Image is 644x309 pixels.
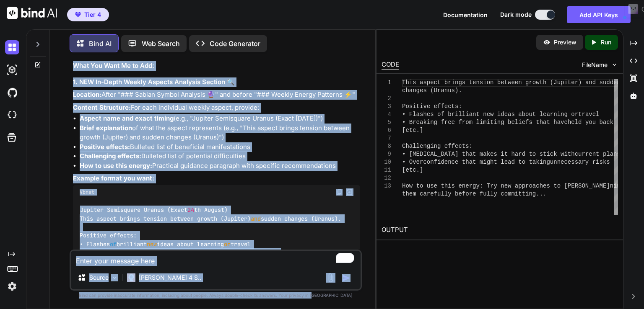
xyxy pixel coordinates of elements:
[582,61,608,69] span: FileName
[130,249,143,256] span: from
[89,39,112,49] p: Bind AI
[443,11,488,18] span: Documentation
[382,126,391,134] div: 6
[73,61,360,71] h2: What You Want Me to Add:
[382,103,391,111] div: 3
[402,127,423,134] span: [etc.]
[80,152,141,160] strong: Challenging effects:
[80,124,132,132] strong: Brief explanation
[382,182,391,190] div: 13
[611,61,618,68] img: chevron down
[73,90,360,100] p: After "### Sabian Symbol Analysis 🔮" and before "### Weekly Energy Patterns ⚡"
[382,158,391,166] div: 10
[7,7,57,19] img: Bind AI
[210,39,260,49] p: Code Generator
[382,60,399,70] div: CODE
[402,103,462,110] span: Positive effects:
[224,240,231,248] span: or
[5,279,19,294] img: settings
[382,150,391,158] div: 9
[382,174,391,182] div: 12
[601,38,611,46] p: Run
[578,79,621,86] span: ) and sudden
[251,215,261,222] span: and
[443,10,488,19] button: Documentation
[402,159,550,165] span: • Overconfidence that might lead to taking
[80,142,360,152] li: Bulleted list of beneficial manifestations
[402,119,568,126] span: • Breaking free from limiting beliefs that have
[89,273,109,282] p: Source
[382,166,391,174] div: 11
[342,274,351,282] img: icon
[402,151,575,157] span: • [MEDICAL_DATA] that makes it hard to stick with
[75,12,81,17] img: premium
[80,114,360,124] li: (e.g., "Jupiter Semisquare Uranus (Exact [DATE])")
[402,167,423,173] span: [etc.]
[402,143,473,149] span: Challenging effects:
[80,124,360,142] li: of what the aspect represents (e.g., "This aspect brings tension between growth (Jupiter) and sud...
[110,240,117,248] span: of
[80,161,360,171] li: Practical guidance paragraph with specific recommendations
[80,189,94,196] span: Vbnet
[402,191,546,197] span: them carefully before fully committing...
[402,183,610,189] span: How to use this energy: Try new approaches to [PERSON_NAME]
[550,159,610,165] span: unnecessary risks
[402,87,462,94] span: changes (Uranus).
[382,142,391,150] div: 8
[578,111,599,118] span: travel
[554,38,576,46] p: Preview
[67,8,109,21] button: premiumTier 4
[543,39,551,46] img: preview
[377,220,623,240] h2: OUTPUT
[382,79,391,87] div: 1
[84,10,101,19] span: Tier 4
[80,143,130,151] strong: Positive effects:
[382,118,391,126] div: 5
[71,251,361,266] textarea: To enrich screen reader interactions, please activate Accessibility in Grammarly extension settings
[139,273,201,282] p: [PERSON_NAME] 4 S..
[326,273,335,283] img: attachment
[80,162,152,170] strong: How to use this energy:
[402,79,578,86] span: This aspect brings tension between growth (Jupiter
[142,39,180,49] p: Web Search
[127,273,135,282] img: Claude 4 Sonnet
[575,151,621,157] span: current plans
[5,40,19,54] img: darkChat
[382,134,391,142] div: 7
[73,77,360,87] h3: 1. NEW In-Depth Weekly Aspects Analysis Section 🔍
[80,114,174,122] strong: Aspect name and exact timing
[73,90,101,98] strong: Location:
[346,188,353,196] img: Open in Browser
[567,6,631,23] button: Add API Keys
[402,111,578,118] span: • Flashes of brilliant new ideas about learning or
[336,189,343,196] img: copy
[382,95,391,103] div: 2
[187,206,194,214] span: 24
[111,274,118,281] img: Pick Models
[73,103,131,111] strong: Content Structure:
[73,103,360,113] p: For each individual weekly aspect, provide:
[500,10,532,19] span: Dark mode
[147,240,157,248] span: new
[70,292,362,299] p: Bind can provide inaccurate information, including about people. Always double-check its answers....
[80,152,360,161] li: Bulleted list of potential difficulties
[73,174,154,182] strong: Example format you want:
[5,63,19,77] img: darkAi-studio
[382,111,391,118] div: 4
[5,108,19,122] img: cloudideIcon
[568,119,613,126] span: held you back
[5,85,19,100] img: githubDark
